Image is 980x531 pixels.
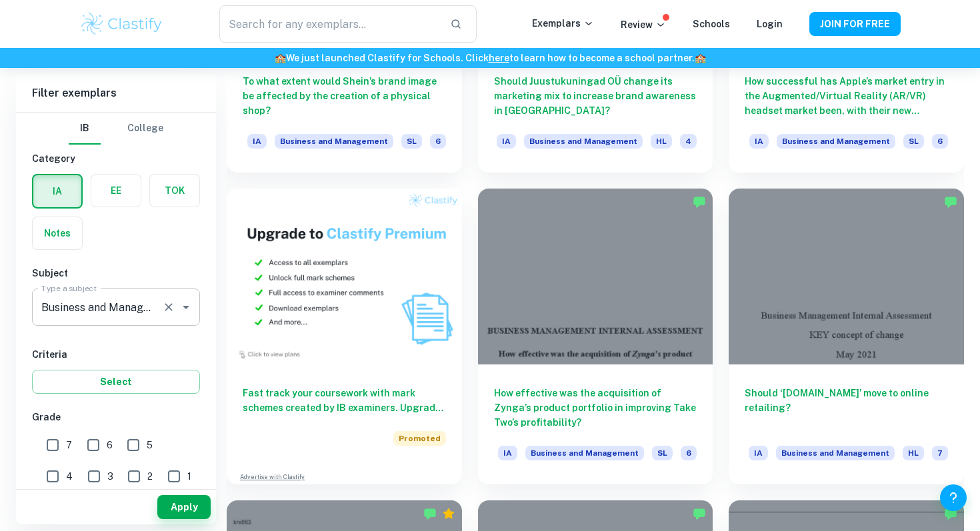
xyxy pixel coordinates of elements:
span: 7 [66,438,72,452]
span: 6 [681,446,697,460]
h6: Category [32,151,200,166]
img: Thumbnail [227,189,462,364]
h6: Fast track your coursework with mark schemes created by IB examiners. Upgrade now [243,386,446,415]
label: Type a subject [41,282,97,294]
span: 2 [147,469,153,484]
span: SL [903,134,924,149]
img: Marked [423,507,437,520]
span: Business and Management [524,134,643,149]
button: EE [91,175,141,207]
h6: To what extent would Shein’s brand image be affected by the creation of a physical shop? [243,74,446,118]
button: TOK [150,175,199,207]
span: Business and Management [275,134,393,149]
span: 🏫 [695,53,706,63]
p: Exemplars [532,16,594,31]
span: SL [652,446,673,460]
button: IA [33,175,81,207]
img: Clastify logo [79,11,164,37]
a: Should ‘[DOMAIN_NAME]’ move to online retailing?IABusiness and ManagementHL7 [729,189,964,484]
h6: Subject [32,266,200,280]
span: 5 [147,438,153,452]
button: Clear [159,298,178,316]
a: How effective was the acquisition of Zynga’s product portfolio in improving Take Two’s profitabil... [478,189,713,484]
span: 4 [680,134,697,149]
span: Business and Management [525,446,644,460]
span: 6 [107,438,113,452]
h6: Should Juustukuningad OÜ change its marketing mix to increase brand awareness in [GEOGRAPHIC_DATA]? [494,74,697,118]
button: Apply [157,495,211,519]
span: IA [497,134,516,149]
a: here [489,53,509,63]
h6: Filter exemplars [16,75,216,112]
input: Search for any exemplars... [219,5,439,43]
h6: Grade [32,410,200,424]
button: JOIN FOR FREE [809,12,901,36]
span: 6 [430,134,446,149]
span: 4 [66,469,73,484]
h6: Criteria [32,347,200,362]
img: Marked [693,195,706,209]
span: HL [651,134,672,149]
span: IA [247,134,267,149]
span: 3 [107,469,113,484]
button: IB [69,113,101,145]
button: Notes [33,217,82,249]
a: Schools [693,19,730,29]
a: Advertise with Clastify [240,472,305,482]
span: Business and Management [776,446,895,460]
p: Review [621,17,666,32]
span: 6 [932,134,948,149]
button: College [127,113,163,145]
button: Select [32,370,200,394]
span: 1 [187,469,191,484]
span: Business and Management [777,134,895,149]
div: Filter type choice [69,113,163,145]
div: Premium [442,507,455,520]
span: HL [903,446,924,460]
img: Marked [693,507,706,520]
span: Promoted [393,431,446,446]
span: 🏫 [275,53,286,63]
button: Open [177,298,195,316]
span: 7 [932,446,948,460]
a: Login [757,19,783,29]
h6: Should ‘[DOMAIN_NAME]’ move to online retailing? [745,386,948,430]
span: IA [498,446,517,460]
h6: How successful has Apple’s market entry in the Augmented/Virtual Reality (AR/VR) headset market b... [745,74,948,118]
h6: How effective was the acquisition of Zynga’s product portfolio in improving Take Two’s profitabil... [494,386,697,430]
span: IA [749,134,769,149]
span: IA [749,446,768,460]
span: SL [401,134,422,149]
img: Marked [944,195,957,209]
button: Help and Feedback [940,484,967,511]
img: Marked [944,507,957,520]
h6: We just launched Clastify for Schools. Click to learn how to become a school partner. [3,51,977,65]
